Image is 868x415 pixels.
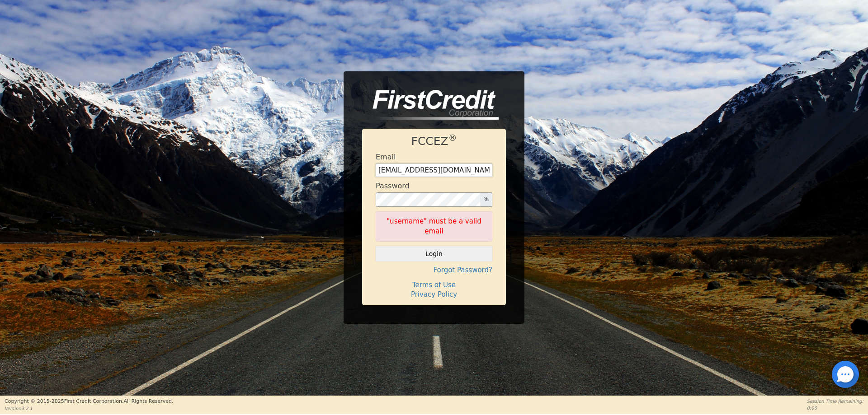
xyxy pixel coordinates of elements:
[5,405,173,412] p: Version 3.2.1
[376,153,396,161] h4: Email
[376,163,492,177] input: Enter email
[448,133,457,143] sup: ®
[376,182,410,190] h4: Password
[376,281,492,289] h4: Terms of Use
[807,405,863,411] p: 0:00
[5,398,173,406] p: Copyright © 2015- 2025 First Credit Corporation.
[376,246,492,261] button: Login
[807,398,863,405] p: Session Time Remaining:
[362,90,499,120] img: logo-CMu_cnol.png
[376,290,492,298] h4: Privacy Policy
[376,192,481,207] input: password
[376,266,492,274] h4: Forgot Password?
[376,135,492,148] h1: FCCEZ
[123,398,173,404] span: All Rights Reserved.
[376,211,492,242] div: "username" must be a valid email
